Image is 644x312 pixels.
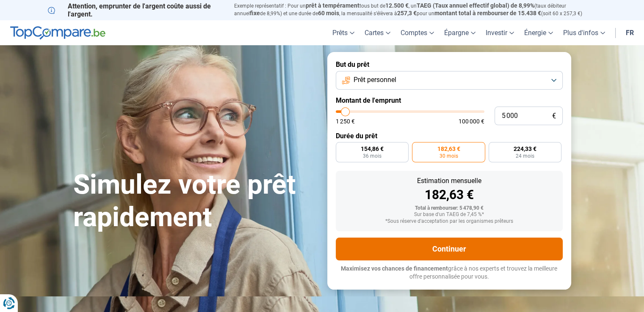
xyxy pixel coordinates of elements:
span: montant total à rembourser de 15.438 € [434,10,541,16]
button: Prêt personnel [336,71,563,90]
a: fr [621,20,639,45]
p: grâce à nos experts et trouvez la meilleure offre personnalisée pour vous. [336,265,563,281]
label: But du prêt [336,60,563,68]
a: Comptes [395,20,439,45]
div: Sur base d'un TAEG de 7,45 %* [343,212,556,218]
a: Plus d'infos [558,20,610,45]
div: 182,63 € [343,189,556,201]
span: 182,63 € [437,146,460,152]
button: Continuer [336,238,563,260]
span: 36 mois [363,153,381,159]
label: Durée du prêt [336,132,563,140]
span: TAEG (Taux annuel effectif global) de 8,99% [417,2,534,9]
span: 24 mois [516,153,534,159]
span: 30 mois [439,153,458,159]
div: Total à rembourser: 5 478,90 € [343,205,556,211]
p: Attention, emprunter de l'argent coûte aussi de l'argent. [48,2,224,18]
span: 12.500 € [385,2,409,9]
span: 1 250 € [336,118,355,124]
a: Épargne [439,20,481,45]
span: 60 mois [318,10,339,16]
a: Investir [481,20,519,45]
span: fixe [250,10,260,16]
span: € [552,112,556,120]
a: Prêts [327,20,359,45]
div: *Sous réserve d'acceptation par les organismes prêteurs [343,219,556,224]
label: Montant de l'emprunt [336,96,563,104]
span: 224,33 € [514,146,536,152]
span: prêt à tempérament [306,2,359,9]
p: Exemple représentatif : Pour un tous but de , un (taux débiteur annuel de 8,99%) et une durée de ... [234,2,597,17]
a: Cartes [359,20,395,45]
span: Maximisez vos chances de financement [341,265,448,272]
span: 100 000 € [459,118,484,124]
span: 154,86 € [361,146,384,152]
a: Énergie [519,20,558,45]
div: Estimation mensuelle [343,178,556,184]
span: 257,3 € [397,10,417,16]
h1: Simulez votre prêt rapidement [73,169,317,234]
img: TopCompare [10,26,105,40]
span: Prêt personnel [354,75,396,85]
